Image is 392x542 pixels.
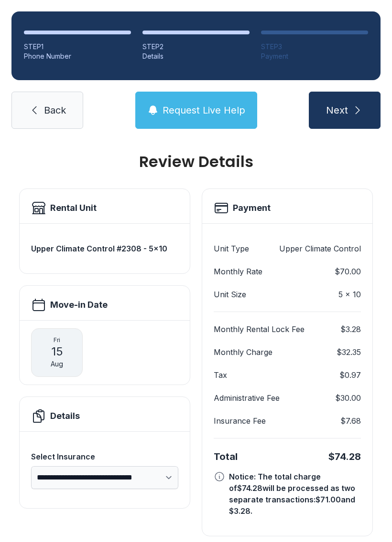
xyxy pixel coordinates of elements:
[54,336,60,344] span: Fri
[233,201,271,215] h2: Payment
[229,471,361,517] div: Notice: The total charge of $74.28 will be processed as two separate transactions: $71.00 and $3....
[50,201,97,215] h2: Rental Unit
[214,289,246,300] dt: Unit Size
[24,52,131,61] div: Phone Number
[214,415,266,427] dt: Insurance Fee
[214,243,249,254] dt: Unit Type
[339,369,361,381] dd: $0.97
[261,52,368,61] div: Payment
[44,104,66,117] span: Back
[31,466,178,489] select: Select Insurance
[31,243,178,254] h3: Upper Climate Control #2308 - 5x10
[214,346,272,358] dt: Monthly Charge
[142,52,250,61] div: Details
[340,415,361,427] dd: $7.68
[337,346,361,358] dd: $32.35
[214,450,238,463] div: Total
[214,392,280,404] dt: Administrative Fee
[163,104,245,117] span: Request Live Help
[326,104,348,117] span: Next
[50,298,108,312] h2: Move-in Date
[24,42,131,52] div: STEP 1
[340,323,361,335] dd: $3.28
[335,392,361,404] dd: $30.00
[214,266,262,277] dt: Monthly Rate
[338,289,361,300] dd: 5 x 10
[19,154,373,169] h1: Review Details
[50,409,80,423] h2: Details
[142,42,250,52] div: STEP 2
[51,359,63,369] span: Aug
[261,42,368,52] div: STEP 3
[214,323,305,335] dt: Monthly Rental Lock Fee
[214,369,227,381] dt: Tax
[51,344,63,359] span: 15
[279,243,361,254] dd: Upper Climate Control
[328,450,361,463] div: $74.28
[335,266,361,277] dd: $70.00
[31,451,178,462] div: Select Insurance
